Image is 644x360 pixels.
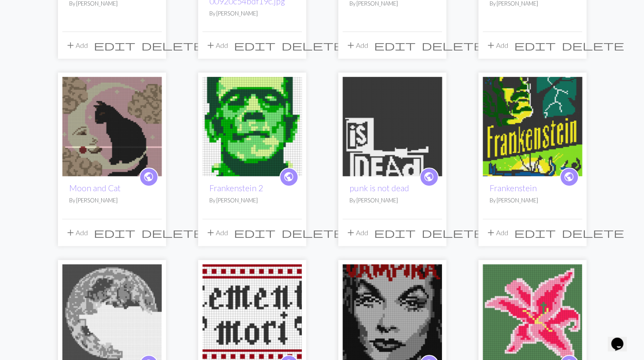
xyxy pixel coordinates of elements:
a: Vampira [343,309,442,317]
p: By [PERSON_NAME] [209,9,295,18]
span: add [486,39,496,51]
span: delete [282,227,344,239]
button: Add [483,37,511,54]
button: Edit [231,224,279,241]
button: Add [483,224,511,241]
button: Delete [138,224,207,241]
a: Moon and Cat [62,121,162,129]
i: Edit [514,40,556,51]
a: punk is not dead [349,183,409,193]
i: public [283,168,294,186]
span: add [205,39,216,51]
button: Delete [279,37,347,54]
span: edit [374,39,416,51]
a: Moon and Cat [69,183,121,193]
button: Delete [419,224,487,241]
button: Delete [559,37,627,54]
button: Edit [231,37,279,54]
button: Add [202,224,231,241]
i: Edit [234,227,276,238]
i: Edit [94,227,135,238]
p: By [PERSON_NAME] [490,196,575,205]
span: add [205,227,216,239]
i: Edit [374,227,416,238]
span: add [65,39,76,51]
a: Memento Mori2 [202,309,302,317]
span: delete [422,39,484,51]
span: edit [94,227,135,239]
img: Frankenstein 2 [202,77,302,176]
span: delete [562,39,624,51]
button: Add [62,224,91,241]
button: Edit [91,224,138,241]
img: Frankenstein [483,77,582,176]
span: edit [514,227,556,239]
a: moon [62,309,162,317]
span: edit [94,39,135,51]
a: Frankenstein 2 [202,121,302,129]
button: Delete [279,224,347,241]
p: By [PERSON_NAME] [349,196,435,205]
i: public [143,168,154,186]
span: public [564,170,574,183]
i: public [564,168,574,186]
i: Edit [374,40,416,51]
a: public [420,167,439,186]
span: add [346,227,356,239]
span: delete [141,39,204,51]
button: Edit [371,37,419,54]
a: Lily [483,309,582,317]
button: Delete [419,37,487,54]
a: public [279,167,298,186]
a: punk is not dead [343,121,442,129]
span: delete [141,227,204,239]
span: delete [282,39,344,51]
a: public [560,167,579,186]
i: Edit [94,40,135,51]
button: Add [343,37,371,54]
span: public [283,170,294,183]
span: edit [374,227,416,239]
a: public [139,167,158,186]
button: Add [62,37,91,54]
button: Edit [91,37,138,54]
a: Frankenstein [490,183,537,193]
button: Edit [511,224,559,241]
img: punk is not dead [343,77,442,176]
img: Moon and Cat [62,77,162,176]
span: add [486,227,496,239]
a: Frankenstein [483,121,582,129]
span: edit [234,39,276,51]
button: Delete [138,37,207,54]
span: edit [234,227,276,239]
span: public [423,170,434,183]
i: public [423,168,434,186]
span: add [65,227,76,239]
button: Add [343,224,371,241]
span: add [346,39,356,51]
button: Edit [371,224,419,241]
span: edit [514,39,556,51]
a: Frankenstein 2 [209,183,263,193]
button: Edit [511,37,559,54]
p: By [PERSON_NAME] [209,196,295,205]
button: Delete [559,224,627,241]
span: delete [422,227,484,239]
iframe: chat widget [608,325,635,351]
i: Edit [514,227,556,238]
span: delete [562,227,624,239]
button: Add [202,37,231,54]
p: By [PERSON_NAME] [69,196,155,205]
span: public [143,170,154,183]
i: Edit [234,40,276,51]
